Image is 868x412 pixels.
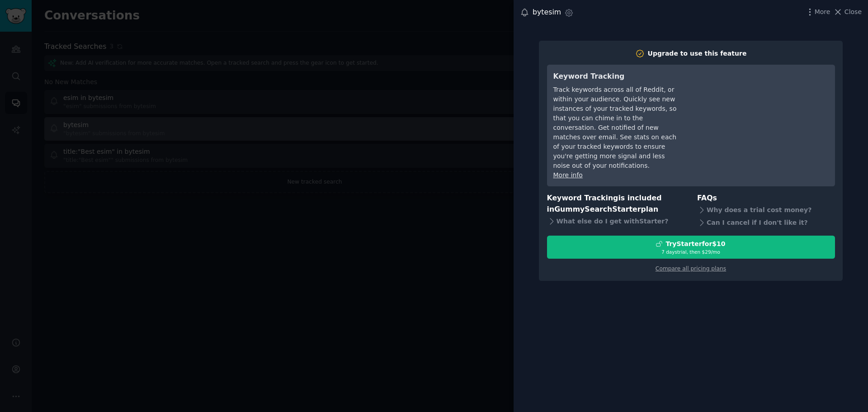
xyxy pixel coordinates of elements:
div: What else do I get with Starter ? [547,215,685,227]
button: Close [833,7,862,17]
h3: Keyword Tracking [553,71,680,82]
div: Track keywords across all of Reddit, or within your audience. Quickly see new instances of your t... [553,85,680,170]
div: 7 days trial, then $ 29 /mo [547,249,835,255]
a: Compare all pricing plans [656,265,726,272]
div: bytesim [533,7,561,18]
iframe: YouTube video player [693,71,829,139]
button: More [805,7,830,17]
button: TryStarterfor$107 daystrial, then $29/mo [547,236,835,259]
div: Upgrade to use this feature [648,49,747,58]
h3: FAQs [697,193,835,204]
span: GummySearch Starter [554,205,641,213]
span: Close [844,7,862,17]
a: More info [553,171,583,179]
div: Can I cancel if I don't like it? [697,217,835,229]
div: Try Starter for $10 [665,239,725,249]
h3: Keyword Tracking is included in plan [547,193,685,215]
div: Why does a trial cost money? [697,204,835,217]
span: More [815,7,830,17]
